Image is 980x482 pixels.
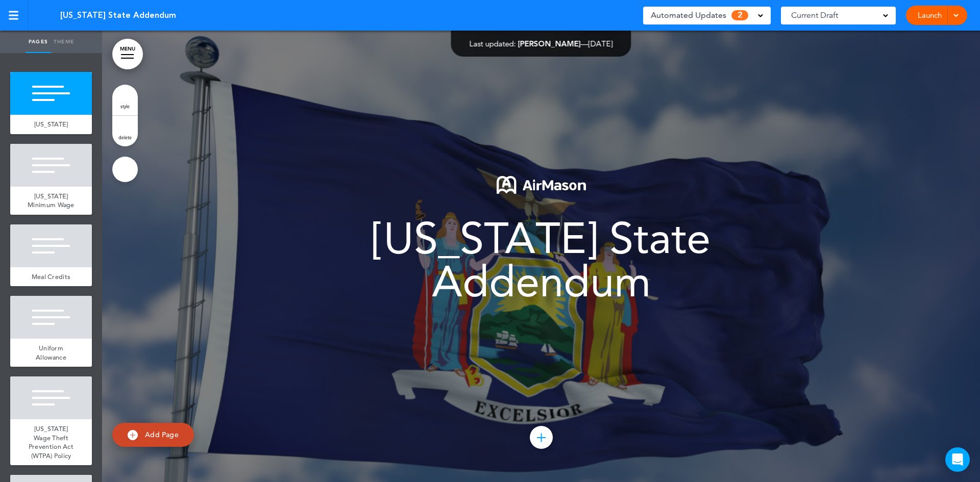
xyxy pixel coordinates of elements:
[945,447,970,472] div: Open Intercom Messenger
[651,8,726,22] span: Automated Updates
[112,423,194,447] a: Add Page
[128,430,138,440] img: add.svg
[10,419,92,465] a: [US_STATE] Wage Theft Prevention Act (WTPA) Policy
[112,116,138,146] a: delete
[26,31,51,53] a: Pages
[51,31,77,53] a: Theme
[372,213,710,307] span: [US_STATE] State Addendum
[60,10,176,21] span: [US_STATE] State Addendum
[34,120,68,129] span: [US_STATE]
[145,430,179,439] span: Add Page
[118,134,132,140] span: delete
[791,8,838,22] span: Current Draft
[497,176,586,194] img: 1722553576973-Airmason_logo_White.png
[112,85,138,115] a: style
[470,40,613,47] div: —
[32,272,71,281] span: Meal Credits
[914,6,946,25] a: Launch
[28,192,75,210] span: [US_STATE] Minimum Wage
[589,39,613,48] span: [DATE]
[120,103,130,109] span: style
[36,344,66,362] span: Uniform Allowance
[731,10,748,20] span: 2
[10,267,92,287] a: Meal Credits
[518,39,581,48] span: [PERSON_NAME]
[112,39,143,69] a: MENU
[470,39,516,48] span: Last updated:
[10,339,92,367] a: Uniform Allowance
[10,187,92,215] a: [US_STATE] Minimum Wage
[10,115,92,134] a: [US_STATE]
[29,424,73,460] span: [US_STATE] Wage Theft Prevention Act (WTPA) Policy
